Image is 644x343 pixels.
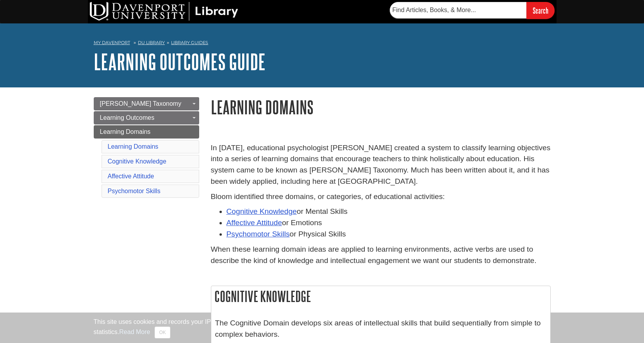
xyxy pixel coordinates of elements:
[94,317,551,338] div: This site uses cookies and records your IP address for usage statistics. Additionally, we use Goo...
[227,207,297,215] a: Cognitive Knowledge
[211,142,551,187] p: In [DATE], educational psychologist [PERSON_NAME] created a system to classify learning objective...
[211,286,550,307] h2: Cognitive Knowledge
[94,37,551,50] nav: breadcrumb
[94,97,199,110] a: [PERSON_NAME] Taxonomy
[100,128,151,135] span: Learning Domains
[108,173,154,179] a: Affective Attitude
[108,143,159,150] a: Learning Domains
[138,40,165,45] a: DU Library
[155,327,170,338] button: Close
[227,229,551,240] li: or Physical Skills
[94,39,130,46] a: My Davenport
[211,191,551,203] p: Bloom identified three domains, or categories, of educational activities:
[119,329,150,335] a: Read More
[94,50,266,74] a: Learning Outcomes Guide
[211,244,551,267] p: When these learning domain ideas are applied to learning environments, active verbs are used to d...
[100,100,182,107] span: [PERSON_NAME] Taxonomy
[100,114,155,121] span: Learning Outcomes
[227,219,282,227] a: Affective Attitude
[90,2,238,21] img: DU Library
[171,40,208,45] a: Library Guides
[94,125,199,139] a: Learning Domains
[390,2,555,19] form: Searches DU Library's articles, books, and more
[94,111,199,124] a: Learning Outcomes
[94,97,199,199] div: Guide Page Menu
[108,158,166,165] a: Cognitive Knowledge
[390,2,526,18] input: Find Articles, Books, & More...
[227,230,290,238] a: Psychomotor Skills
[227,217,551,229] li: or Emotions
[108,188,161,194] a: Psychomotor Skills
[227,206,551,217] li: or Mental Skills
[526,2,555,19] input: Search
[211,97,551,117] h1: Learning Domains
